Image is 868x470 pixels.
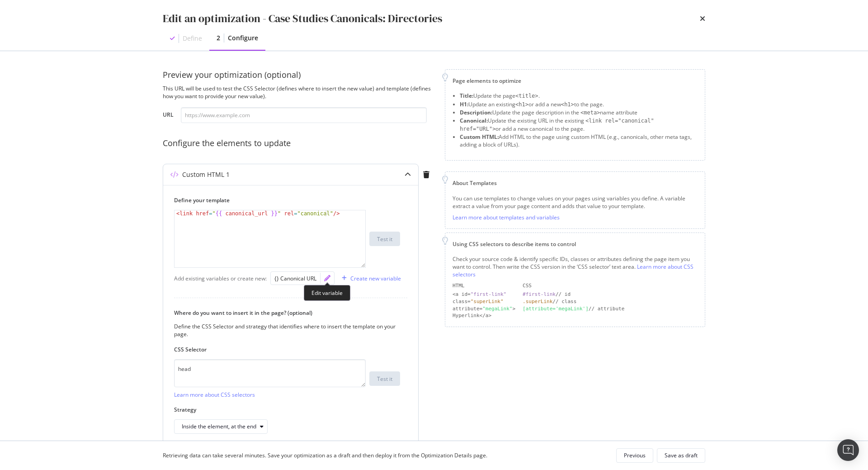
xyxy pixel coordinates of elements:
div: Preview your optimization (optional) [163,69,434,81]
li: Update the page . [460,92,698,100]
div: Previous [624,451,646,459]
div: Save as draft [665,451,698,459]
div: Test it [377,375,392,383]
div: Define [183,34,202,43]
div: Hyperlink</a> [453,312,515,319]
li: Update an existing or add a new to the page. [460,100,698,109]
div: // attribute [523,305,698,313]
button: Test it [369,232,400,246]
div: [attribute='megaLink'] [523,306,589,312]
li: Add HTML to the page using custom HTML (e.g., canonicals, other meta tags, adding a block of URLs). [460,133,698,148]
div: This URL will be used to test the CSS Selector (defines where to insert the new value) and templa... [163,85,434,100]
a: Learn more about templates and variables [453,214,560,221]
div: Define the CSS Selector and strategy that identifies where to insert the template on your page. [174,323,400,338]
div: Test it [377,235,392,243]
div: // class [523,298,698,305]
span: <link rel="canonical" href="URL"> [460,118,654,132]
strong: Description: [460,109,492,116]
div: {} Canonical URL [274,275,316,282]
div: "megaLink" [482,306,512,312]
textarea: head [174,359,366,387]
span: <h1> [515,101,528,108]
div: class= [453,298,515,305]
input: https://www.example.com [181,107,427,123]
div: You can use templates to change values on your pages using variables you define. A variable extra... [453,195,698,210]
div: .superLink [523,299,552,304]
span: <meta> [580,109,600,116]
li: Update the existing URL in the existing or add a new canonical to the page. [460,117,698,133]
button: Previous [616,448,653,463]
div: "first-link" [471,291,506,297]
div: About Templates [453,179,698,187]
button: {} Canonical URL [274,273,316,284]
strong: Title: [460,92,473,100]
div: #first-link [523,291,556,297]
div: Page elements to optimize [453,77,698,85]
div: Edit variable [304,285,350,301]
div: attribute= > [453,305,515,313]
button: Save as draft [657,448,705,463]
button: Inside the element, at the end [174,419,268,434]
div: <a id= [453,291,515,298]
div: Add existing variables or create new: [174,275,267,282]
div: CSS [523,282,698,290]
div: Configure the elements to update [163,138,434,149]
div: Retrieving data can take several minutes. Save your optimization as a draft and then deploy it fr... [163,451,487,459]
label: URL [163,111,174,121]
div: Custom HTML 1 [182,170,230,179]
label: Where do you want to insert it in the page? (optional) [174,309,400,317]
a: Learn more about CSS selectors [174,391,255,399]
button: Test it [369,371,400,386]
span: <title> [515,93,538,99]
div: Using CSS selectors to describe items to control [453,240,698,248]
li: Update the page description in the name attribute [460,109,698,117]
span: <h1> [561,101,574,108]
div: "superLink" [471,299,504,304]
label: CSS Selector [174,346,400,353]
div: HTML [453,282,515,290]
div: Edit an optimization - Case Studies Canonicals: Directories [163,11,442,26]
div: Inside the element, at the end [182,424,256,429]
strong: Canonical: [460,117,488,124]
div: Open Intercom Messenger [837,439,859,461]
div: pencil [324,275,330,281]
div: 2 [217,33,220,43]
div: // id [523,291,698,298]
button: Create new variable [338,271,401,285]
strong: H1: [460,100,468,108]
label: Define your template [174,196,400,204]
div: times [700,11,705,26]
div: Check your source code & identify specific IDs, classes or attributes defining the page item you ... [453,255,698,278]
a: Learn more about CSS selectors [453,263,693,278]
label: Strategy [174,406,400,413]
div: Create new variable [350,275,401,282]
strong: Custom HTML: [460,133,499,141]
div: Configure [228,33,258,43]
